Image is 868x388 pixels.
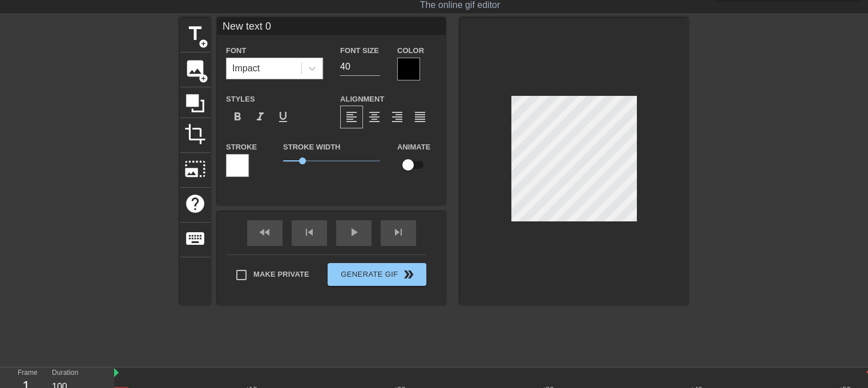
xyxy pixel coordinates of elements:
label: Styles [226,94,255,105]
span: format_underline [276,110,290,124]
span: keyboard [184,228,206,249]
span: photo_size_select_large [184,158,206,180]
label: Color [397,45,424,56]
label: Animate [397,142,430,153]
span: help [184,193,206,215]
span: title [184,23,206,45]
span: image [184,58,206,79]
label: Font Size [340,45,379,56]
div: Impact [232,62,260,75]
span: Make Private [253,269,309,280]
span: skip_next [391,225,405,239]
label: Duration [52,370,78,377]
span: format_italic [253,110,267,124]
span: format_align_left [345,110,358,124]
span: play_arrow [347,225,361,239]
label: Alignment [340,94,384,105]
span: format_align_right [390,110,404,124]
span: skip_previous [302,225,316,239]
span: fast_rewind [258,225,272,239]
label: Stroke Width [283,142,340,153]
span: Generate Gif [332,268,422,281]
button: Generate Gif [328,263,426,286]
span: double_arrow [402,268,415,281]
label: Stroke [226,142,257,153]
span: crop [184,123,206,145]
span: format_align_justify [413,110,427,124]
span: add_circle [199,74,208,83]
span: format_bold [231,110,244,124]
label: Font [226,45,246,56]
span: add_circle [199,39,208,48]
span: format_align_center [368,110,381,124]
